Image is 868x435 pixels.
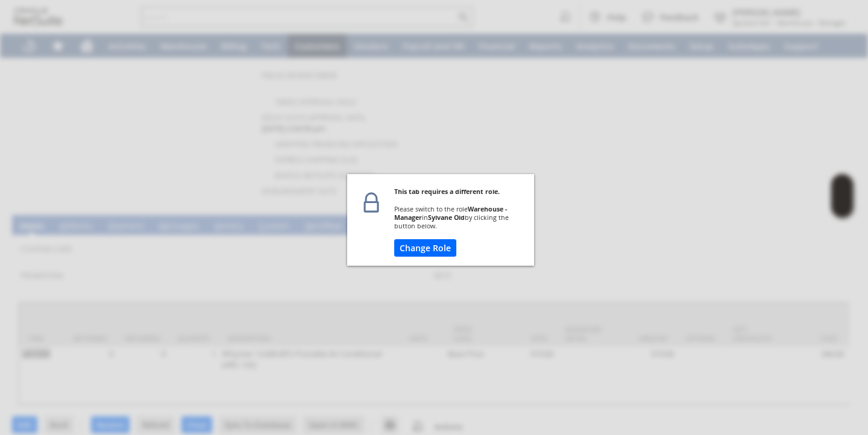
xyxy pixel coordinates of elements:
b: Warehouse - Manager [394,205,507,222]
b: This tab requires a different role. [394,187,500,196]
b: Sylvane Old [428,213,465,222]
span: Please switch to the role in by clicking the button below. [394,205,509,230]
button: Change Role [394,239,456,257]
iframe: Click here to launch Oracle Guided Learning Help Panel [831,174,853,217]
span: Oracle Guided Learning Widget. To move around, please hold and drag [831,196,853,218]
